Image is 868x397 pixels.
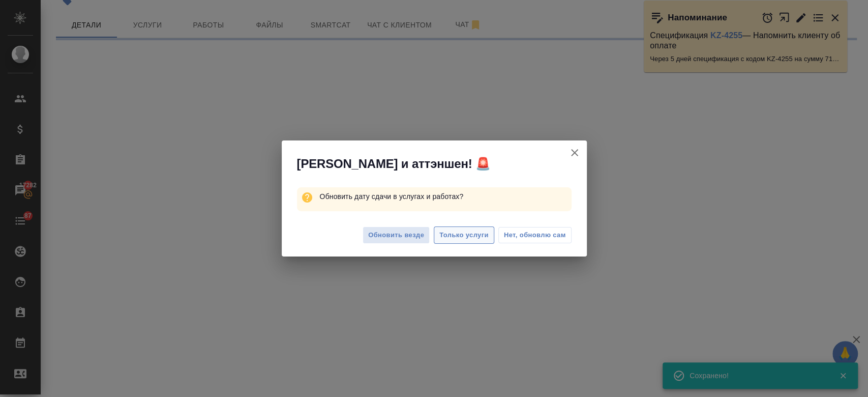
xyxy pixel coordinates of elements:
p: Обновить дату сдачи в услугах и работах? [319,187,571,206]
button: Обновить везде [363,226,430,244]
button: Нет, обновлю сам [498,227,572,243]
span: Нет, обновлю сам [504,230,566,240]
span: Обновить везде [368,230,424,241]
span: [PERSON_NAME] и аттэншен! 🚨 [297,156,491,172]
button: Только услуги [434,226,494,244]
span: Только услуги [439,230,489,241]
